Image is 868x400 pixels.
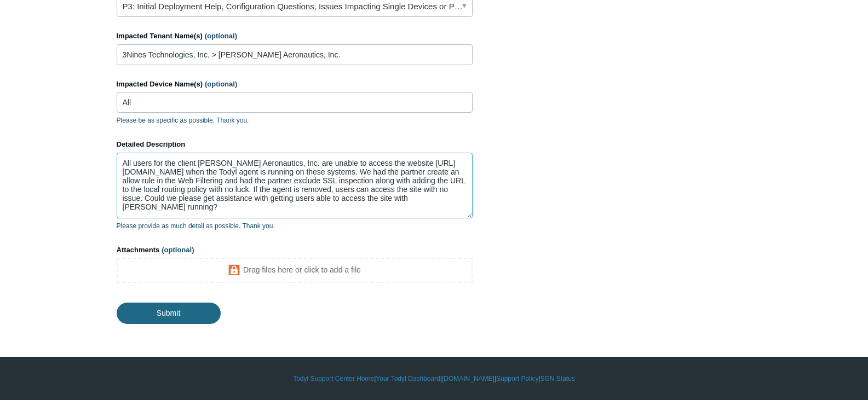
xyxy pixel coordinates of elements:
a: SGN Status [541,374,575,384]
span: (optional) [162,246,194,254]
a: Your Todyl Dashboard [376,374,440,384]
a: Support Policy [496,374,538,384]
input: Submit [117,303,221,323]
a: [DOMAIN_NAME] [442,374,495,384]
span: (optional) [205,32,237,40]
div: | | | | [117,374,752,384]
p: Please be as specific as possible. Thank you. [117,115,473,125]
label: Impacted Tenant Name(s) [117,31,473,42]
p: Please provide as much detail as possible. Thank you. [117,221,473,231]
a: Todyl Support Center Home [293,374,374,384]
label: Attachments [117,245,473,256]
span: (optional) [205,80,237,88]
label: Impacted Device Name(s) [117,79,473,90]
label: Detailed Description [117,139,473,150]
